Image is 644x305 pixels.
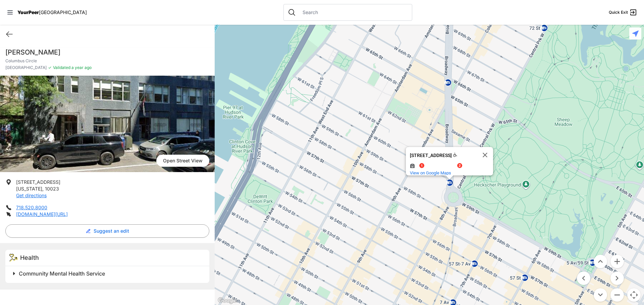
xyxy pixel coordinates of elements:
[16,193,47,198] a: Get directions
[410,163,415,168] img: Subway
[42,186,44,192] span: ,
[610,288,624,302] button: Zoom out
[156,155,209,167] span: Open Street View
[16,186,42,192] span: [US_STATE]
[5,58,209,64] p: Columbus Circle
[216,296,238,305] a: Open this area in Google Maps (opens a new window)
[299,9,408,16] input: Search
[410,153,452,158] span: [STREET_ADDRESS]
[5,65,47,70] span: [GEOGRAPHIC_DATA]
[70,65,92,70] span: a year ago
[477,147,493,163] button: Close
[406,147,493,175] div: 59 St-Columbus Circle
[577,272,590,285] button: Move left
[609,10,628,15] span: Quick Exit
[610,272,624,285] button: Move right
[53,65,70,70] span: Validated
[17,9,39,15] span: YourPeer
[16,211,68,217] a: [DOMAIN_NAME][URL]
[610,255,624,268] button: Zoom in
[45,186,59,192] span: 10023
[216,296,238,305] img: Google
[16,179,60,185] span: [STREET_ADDRESS]
[48,65,52,70] span: ✓
[94,228,129,234] span: Suggest an edit
[5,48,209,57] h1: [PERSON_NAME]
[19,270,105,277] span: Community Mental Health Service
[5,224,209,238] button: Suggest an edit
[594,288,607,302] button: Move down
[39,9,87,15] span: [GEOGRAPHIC_DATA]
[419,163,424,168] img: 1 Line
[594,255,607,268] button: Move up
[410,170,451,175] a: View on Google Maps
[453,153,457,157] div: Station is accessible
[20,254,39,261] span: Health
[16,205,47,210] a: 718.520.8000
[17,10,87,14] a: YourPeer[GEOGRAPHIC_DATA]
[627,288,641,302] button: Map camera controls
[609,8,637,16] a: Quick Exit
[457,163,462,168] img: 2 Line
